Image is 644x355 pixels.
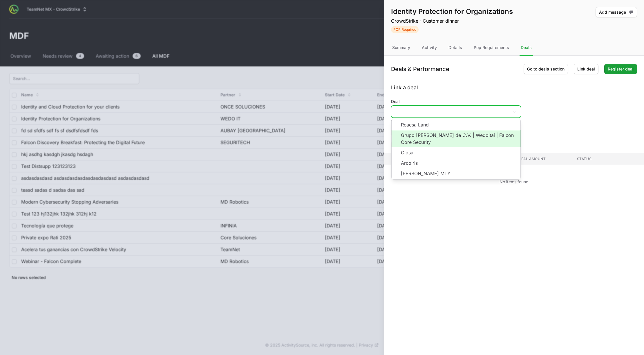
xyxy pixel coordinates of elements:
[574,64,598,74] button: Link deal
[391,40,411,56] div: Summary
[527,66,565,73] span: Go to deals section
[577,66,595,73] span: Link deal
[421,40,438,56] div: Activity
[577,157,592,161] span: Status
[520,40,533,56] div: Deals
[473,40,510,56] div: Pop Requirements
[509,106,521,117] div: Close
[384,165,644,199] td: No items found
[391,133,406,144] button: Link
[608,66,634,73] span: Register deal
[596,7,637,33] div: Activity actions
[391,26,513,33] span: Activity Status
[447,40,463,56] div: Details
[391,84,637,92] h2: Link a deal
[384,40,644,56] nav: Tabs
[391,65,449,73] h1: Deals & Performance
[604,64,637,74] a: Register deal
[391,119,521,124] div: Enter the deal you want to link to this MDF
[389,157,402,161] span: Name
[391,17,513,24] p: CrowdStrike · Customer dinner
[518,157,546,161] span: Deal amount
[596,7,637,17] button: Add message
[391,7,513,16] h1: Identity Protection for Organizations
[524,64,568,74] a: Go to deals section
[391,99,521,104] label: Deal
[599,9,634,16] span: Add message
